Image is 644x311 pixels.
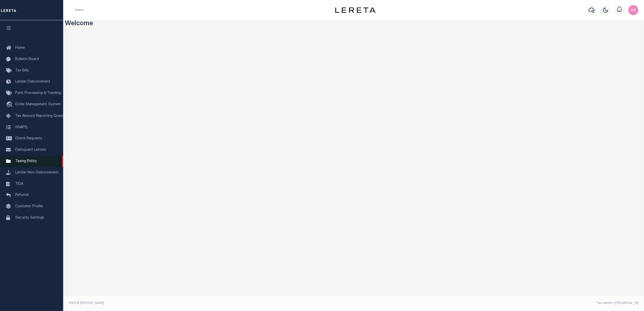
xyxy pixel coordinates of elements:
[15,148,46,152] span: Delinquent Letters
[15,182,23,186] span: TIQA
[15,160,37,163] span: Taxing Entity
[15,80,50,84] span: Lender Disbursement
[357,301,638,305] div: Tax Admin v.[TECHNICAL_ID]
[15,58,39,61] span: Bulletin Board
[15,193,29,197] span: Refunds
[15,171,59,174] span: Lender Non-Disbursement
[6,101,14,108] i: travel_explore
[15,46,25,50] span: Home
[15,91,61,95] span: Pymt Processing & Tracking
[335,7,376,13] img: logo-dark.svg
[628,5,638,15] img: svg+xml;base64,PHN2ZyB4bWxucz0iaHR0cDovL3d3dy53My5vcmcvMjAwMC9zdmciIHBvaW50ZXItZXZlbnRzPSJub25lIi...
[15,114,64,118] span: Tax Amount Reporting Queue
[65,20,642,28] h3: Welcome
[75,8,83,12] li: Home
[15,137,42,140] span: Check Requests
[15,125,28,129] span: SNAPQ
[15,216,44,220] span: Security Settings
[15,103,61,106] span: Order Management System
[15,69,29,72] span: Tax Bills
[65,301,354,305] div: 2025 © [PERSON_NAME].
[15,205,43,208] span: Customer Profile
